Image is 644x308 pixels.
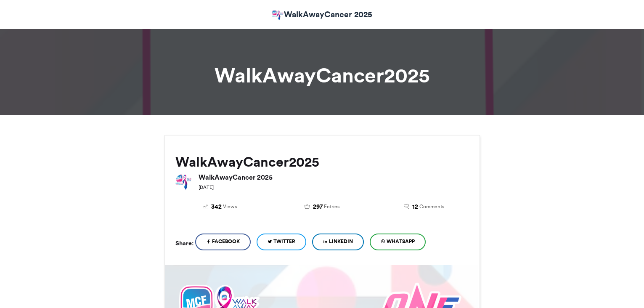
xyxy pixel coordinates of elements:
[329,238,353,245] span: LinkedIn
[175,238,193,249] h5: Share:
[212,238,240,245] span: Facebook
[199,184,214,190] small: [DATE]
[223,203,237,210] span: Views
[175,174,192,191] img: WalkAwayCancer 2025
[175,202,265,212] a: 342 Views
[277,202,367,212] a: 297 Entries
[387,238,415,245] span: WhatsApp
[273,238,295,245] span: Twitter
[272,10,284,21] img: Adeleye Akapo
[89,65,556,85] h1: WalkAwayCancer2025
[199,174,469,181] h6: WalkAwayCancer 2025
[324,203,339,210] span: Entries
[419,203,444,210] span: Comments
[195,234,251,250] a: Facebook
[175,154,469,170] h2: WalkAwayCancer2025
[379,202,469,212] a: 12 Comments
[272,8,372,21] a: WalkAwayCancer 2025
[412,202,418,212] span: 12
[257,234,306,250] a: Twitter
[211,202,222,212] span: 342
[312,234,364,250] a: LinkedIn
[370,234,426,250] a: WhatsApp
[313,202,323,212] span: 297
